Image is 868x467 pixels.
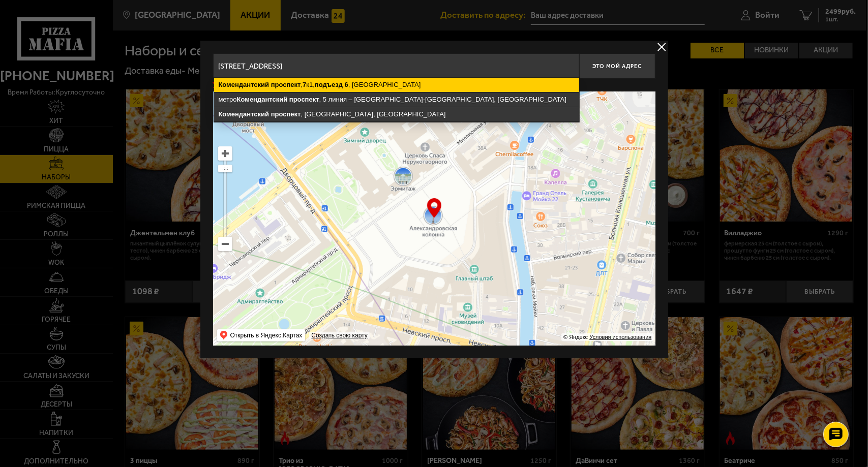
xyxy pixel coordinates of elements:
[219,81,270,88] ymaps: Комендантский
[219,110,270,118] ymaps: Комендантский
[271,81,301,88] ymaps: проспект
[303,81,306,88] ymaps: 7
[592,63,641,70] span: Это мой адрес
[579,53,655,79] button: Это мой адрес
[237,96,288,103] ymaps: Комендантский
[309,332,369,339] a: Создать свою карту
[315,81,343,88] ymaps: подъезд
[214,78,579,92] ymaps: , к1, , [GEOGRAPHIC_DATA]
[213,53,579,79] input: Введите адрес доставки
[213,81,356,89] p: Укажите дом на карте или в поле ввода
[289,96,319,103] ymaps: проспект
[214,107,579,121] ymaps: , [GEOGRAPHIC_DATA], [GEOGRAPHIC_DATA]
[230,329,303,341] ymaps: Открыть в Яндекс.Картах
[217,329,306,341] ymaps: Открыть в Яндекс.Картах
[271,110,301,118] ymaps: проспект
[589,334,651,340] a: Условия использования
[214,92,579,107] ymaps: метро , 5 линия – [GEOGRAPHIC_DATA]-[GEOGRAPHIC_DATA], [GEOGRAPHIC_DATA]
[345,81,348,88] ymaps: 6
[563,334,588,340] ymaps: © Яндекс
[655,41,668,53] button: delivery type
